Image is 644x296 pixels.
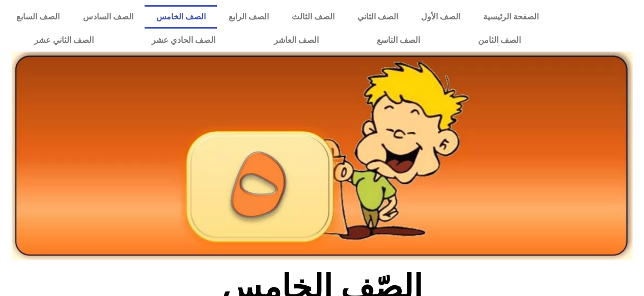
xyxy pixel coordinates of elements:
[71,5,145,29] a: الصف السادس
[409,5,471,29] a: الصف الأول
[245,29,348,52] a: الصف العاشر
[471,5,550,29] a: الصفحة الرئيسية
[348,29,449,52] a: الصف التاسع
[5,5,71,29] a: الصف السابع
[145,5,217,29] a: الصف الخامس
[123,29,244,52] a: الصف الحادي عشر
[217,5,280,29] a: الصف الرابع
[346,5,409,29] a: الصف الثاني
[5,29,123,52] a: الصف الثاني عشر
[280,5,346,29] a: الصف الثالث
[449,29,550,52] a: الصف الثامن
